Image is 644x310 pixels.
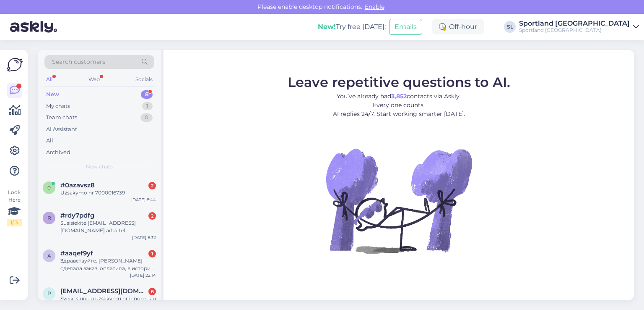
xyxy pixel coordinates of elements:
div: AI Assistant [46,125,77,134]
span: 0 [47,184,51,191]
div: All [46,137,53,145]
a: Sportland [GEOGRAPHIC_DATA]Sportland [GEOGRAPHIC_DATA] [519,20,639,34]
b: New! [318,23,336,31]
button: Emails [389,19,422,35]
div: [DATE] 8:44 [131,197,156,203]
span: New chats [86,163,113,171]
div: 6 [148,288,156,295]
div: My chats [46,102,70,110]
div: Socials [134,74,154,85]
span: p [47,290,51,297]
div: Web [87,74,101,85]
div: 2 [148,182,156,189]
div: Archived [46,148,70,157]
img: No Chat active [323,125,474,276]
div: New [46,90,59,99]
div: Look Here [7,189,22,226]
div: Susisiekite [EMAIL_ADDRESS][DOMAIN_NAME] arba tel [PHONE_NUMBER] ačiū [60,219,156,234]
div: Off-hour [432,19,484,34]
div: SL [504,21,516,33]
div: 1 [148,250,156,257]
span: a [47,252,51,259]
p: You’ve already had contacts via Askly. Every one counts. AI replies 24/7. Start working smarter [... [288,92,510,118]
div: 8 [141,90,153,99]
span: #rdy7pdfg [60,212,94,219]
div: 2 [148,212,156,220]
div: Uzsakymo nr 7000016739 [60,189,156,197]
div: [DATE] 8:32 [132,234,156,241]
div: Try free [DATE]: [318,22,386,32]
div: All [44,74,54,85]
img: Askly Logo [7,57,23,73]
span: pu.ap13@gmail.com [60,287,148,295]
div: [DATE] 22:14 [130,272,156,278]
span: r [47,215,51,221]
div: Sportland [GEOGRAPHIC_DATA] [519,27,630,34]
span: Search customers [52,58,105,66]
div: Sveiki siunciu uzsakymu nr ir noreciau suzinot kada jau bus issiustos jos man? Aciu [60,295,156,310]
b: 3,852 [391,92,407,100]
div: Здравствуйте. [PERSON_NAME] сделала заказ, оплатила, в истории заказов его нету. Почему? [60,257,156,272]
div: 1 [142,102,153,110]
span: #0azavsz8 [60,181,95,189]
div: 0 [140,113,153,122]
span: Enable [362,3,387,11]
span: Leave repetitive questions to AI. [288,74,510,90]
div: Sportland [GEOGRAPHIC_DATA] [519,20,630,27]
div: Team chats [46,113,77,122]
div: 1 / 3 [7,219,22,226]
span: #aaqef9yf [60,250,93,257]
